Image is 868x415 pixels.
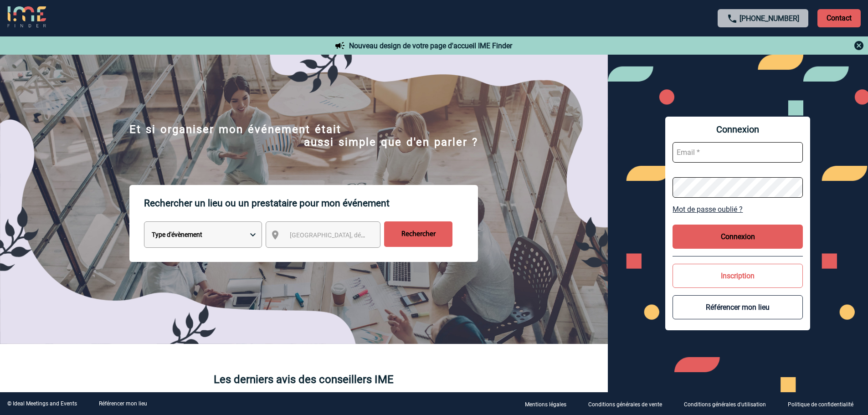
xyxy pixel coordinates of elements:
a: Mot de passe oublié ? [673,205,803,214]
p: Conditions générales d'utilisation [684,401,766,408]
p: Contact [817,9,861,27]
span: Connexion [673,124,803,135]
p: Mentions légales [525,401,566,408]
button: Connexion [673,225,803,249]
p: Conditions générales de vente [588,401,662,408]
a: Politique de confidentialité [781,400,868,408]
a: Référencer mon lieu [99,400,147,407]
a: Conditions générales d'utilisation [677,400,781,408]
p: Politique de confidentialité [788,401,853,408]
div: © Ideal Meetings and Events [7,400,77,407]
p: Rechercher un lieu ou un prestataire pour mon événement [144,185,478,221]
img: call-24-px.png [727,13,738,24]
a: [PHONE_NUMBER] [740,14,799,23]
button: Référencer mon lieu [673,295,803,319]
input: Rechercher [384,221,452,247]
a: Conditions générales de vente [581,400,677,408]
span: [GEOGRAPHIC_DATA], département, région... [290,231,416,239]
button: Inscription [673,264,803,288]
input: Email * [673,142,803,163]
a: Mentions légales [518,400,581,408]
